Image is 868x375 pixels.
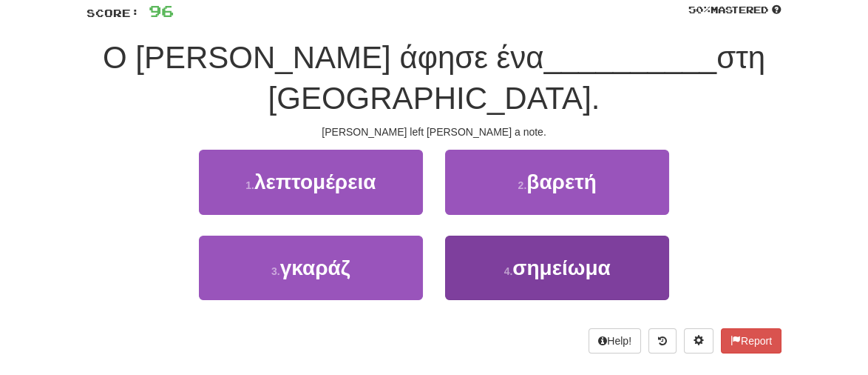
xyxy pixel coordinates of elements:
[445,150,669,214] button: 2.βαρετή
[199,236,423,300] button: 3.γκαράζ
[688,4,711,16] span: 50 %
[103,40,544,75] span: Ο [PERSON_NAME] άφησε ένα
[87,7,140,19] span: Score:
[87,125,781,139] div: [PERSON_NAME] left [PERSON_NAME] a note.
[149,1,174,20] span: 96
[512,256,610,279] span: σημείωμα
[271,265,280,277] small: 3 .
[688,4,781,17] div: Mastered
[721,328,781,354] button: Report
[526,170,597,193] span: βαρετή
[268,40,765,116] span: στη [GEOGRAPHIC_DATA].
[589,328,641,354] button: Help!
[504,265,513,277] small: 4 .
[518,179,527,191] small: 2 .
[445,236,669,300] button: 4.σημείωμα
[199,150,423,214] button: 1.λεπτομέρεια
[254,170,376,193] span: λεπτομέρεια
[280,256,350,279] span: γκαράζ
[245,179,254,191] small: 1 .
[648,328,677,354] button: Round history (alt+y)
[544,40,717,75] span: __________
